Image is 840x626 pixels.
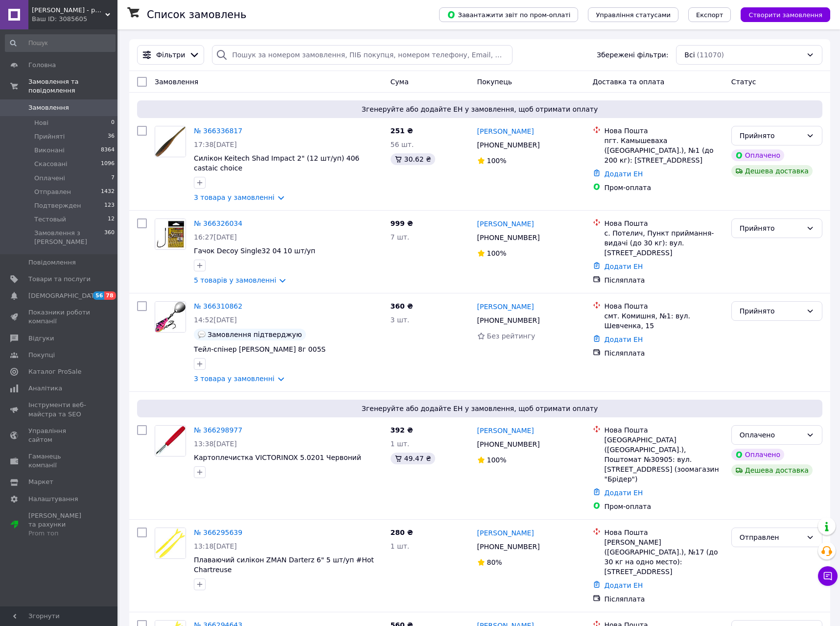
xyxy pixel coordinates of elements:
a: Плаваючий силікон ZMAN Darterz 6" 5 шт/уп #Hot Chartreuse [194,556,374,574]
span: Подтвержден [34,201,81,210]
span: 36 [108,132,115,141]
div: Нова Пошта [605,218,723,228]
input: Пошук [5,34,116,52]
span: Тейл-спінер [PERSON_NAME] 8г 005S [194,345,326,353]
a: № 366310862 [194,302,242,310]
a: Фото товару [155,126,186,157]
span: Маркет [28,478,53,486]
span: Відгуки [28,334,54,343]
a: Додати ЕН [605,581,643,589]
span: 12 [108,215,115,224]
a: Фото товару [155,301,186,333]
a: № 366336817 [194,127,242,135]
span: Отправлен [34,188,71,196]
span: Показники роботи компанії [28,308,91,326]
span: 280 ₴ [391,529,413,536]
a: Силікон Keitech Shad Impact 2" (12 шт/уп) 406 castaic choice [194,154,359,172]
button: Експорт [688,7,731,22]
span: Замовлення з [PERSON_NAME] [34,229,104,246]
span: Всі [684,50,695,60]
span: 17:38[DATE] [194,141,237,148]
div: Нова Пошта [605,126,723,136]
span: [PHONE_NUMBER] [477,316,540,324]
div: Нова Пошта [605,425,723,435]
span: Cума [391,78,409,86]
span: Покупець [477,78,512,86]
span: [PHONE_NUMBER] [477,543,540,551]
span: Налаштування [28,495,78,504]
a: 3 товара у замовленні [194,375,275,383]
span: Товари та послуги [28,275,91,284]
span: 7 шт. [391,233,410,241]
span: Замовлення [155,78,198,86]
span: Згенеруйте або додайте ЕН у замовлення, щоб отримати оплату [141,404,818,413]
span: Прийняті [34,132,65,141]
img: Фото товару [155,219,186,249]
button: Управління статусами [588,7,678,22]
span: [PHONE_NUMBER] [477,234,540,241]
span: Без рейтингу [487,332,536,340]
div: Дешева доставка [731,464,813,476]
a: [PERSON_NAME] [477,219,534,229]
span: Експорт [696,11,723,19]
a: Додати ЕН [605,263,643,270]
span: 56 шт. [391,141,414,148]
a: Картоплечистка VICTORINOX 5.0201 Червоний [194,454,361,461]
span: Каталог ProSale [28,367,81,376]
span: 100% [487,157,507,165]
a: Фото товару [155,425,186,457]
div: 30.62 ₴ [391,153,435,165]
div: Прийнято [740,223,802,234]
span: Замовлення підтверджую [208,331,302,338]
span: Покупці [28,351,55,360]
div: с. Потелич, Пункт приймання-видачі (до 30 кг): вул. [STREET_ADDRESS] [605,228,723,258]
span: 13:38[DATE] [194,440,237,448]
div: Післяплата [605,594,723,604]
a: Додати ЕН [605,170,643,178]
span: Згенеруйте або додайте ЕН у замовлення, щоб отримати оплату [141,104,818,114]
a: № 366326034 [194,219,242,227]
h1: Список замовлень [147,9,246,21]
div: 49.47 ₴ [391,453,435,464]
span: 360 ₴ [391,302,413,310]
span: Управління сайтом [28,427,91,444]
div: пгт. Камышеваха ([GEOGRAPHIC_DATA].), №1 (до 200 кг): [STREET_ADDRESS] [605,136,723,165]
button: Чат з покупцем [818,566,838,586]
span: Оплачені [34,174,65,183]
span: 1 шт. [391,542,410,550]
span: 3 шт. [391,316,410,324]
span: 56 [93,291,104,300]
span: Нові [34,119,48,127]
div: Оплачено [731,449,784,460]
span: 251 ₴ [391,127,413,135]
span: 1096 [101,160,115,169]
span: 360 [104,229,115,246]
div: Нова Пошта [605,301,723,311]
span: Гаманець компанії [28,452,91,470]
div: Післяплата [605,348,723,358]
div: Післяплата [605,275,723,285]
span: [PHONE_NUMBER] [477,440,540,448]
span: 100% [487,249,507,257]
a: 5 товарів у замовленні [194,276,276,284]
a: Гачок Decoy Single32 04 10 шт/уп [194,247,315,255]
span: 8364 [101,146,115,155]
div: Нова Пошта [605,528,723,537]
button: Завантажити звіт по пром-оплаті [439,7,578,22]
span: ZANDER - рибальський інтернет-магазин [32,6,105,15]
span: (11070) [697,51,724,59]
span: 80% [487,558,502,566]
img: :speech_balloon: [198,331,206,338]
div: Отправлен [740,532,802,543]
img: Фото товару [155,126,186,157]
div: Дешева доставка [731,165,813,177]
div: Ваш ID: 3085605 [32,15,117,24]
span: Фільтри [156,50,185,60]
span: Статус [731,78,756,86]
div: Прийнято [740,130,802,141]
a: Додати ЕН [605,489,643,497]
